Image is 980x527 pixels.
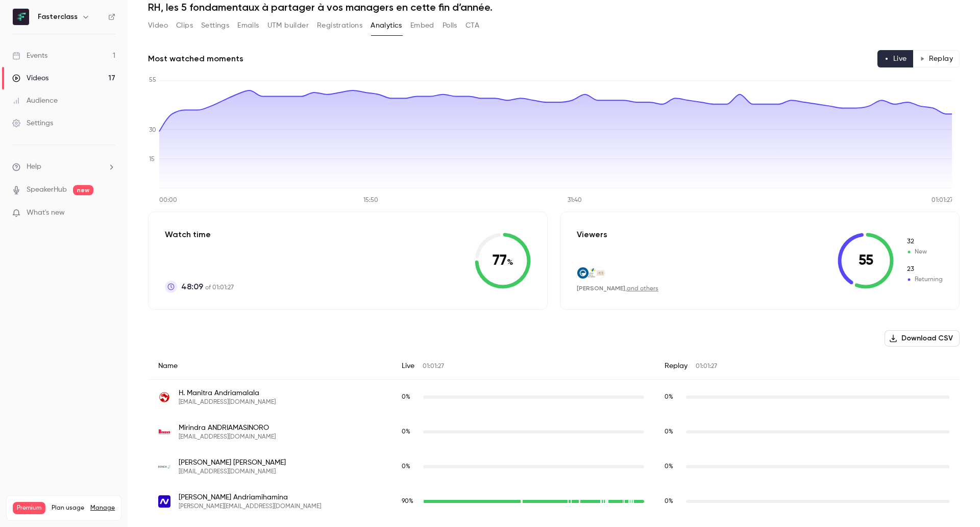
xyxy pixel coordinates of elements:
span: [PERSON_NAME][EMAIL_ADDRESS][DOMAIN_NAME] [179,502,321,511]
div: Live [391,353,654,380]
tspan: 31:40 [568,197,582,203]
h2: Most watched moments [148,53,243,65]
div: Videos [12,73,48,83]
span: Returning [906,265,943,274]
span: Premium [13,502,45,514]
span: Plan usage [52,504,84,512]
img: loimada.com [594,270,605,277]
img: symrise.com [158,391,170,403]
span: Help [27,162,41,172]
span: Replay watch time [665,462,681,471]
span: What's new [27,208,65,218]
button: Clips [176,17,193,34]
tspan: 15:50 [363,197,378,203]
p: Watch time [165,228,234,241]
button: Polls [443,17,457,34]
div: Name [148,353,391,380]
span: 0 % [665,498,673,505]
p: Viewers [577,228,607,241]
a: SpeakerHub [27,185,67,195]
a: Manage [90,504,115,512]
li: help-dropdown-opener [12,162,115,172]
span: 01:01:27 [696,363,717,370]
div: manitra.andriamalala@symrise.com [148,380,960,415]
span: [EMAIL_ADDRESS][DOMAIN_NAME] [179,468,286,476]
div: Settings [12,118,53,128]
span: 0 % [665,394,673,400]
h6: Fasterclass [38,12,78,22]
div: mirindra@newpack.com [148,415,960,449]
span: 48:09 [181,281,203,293]
iframe: Noticeable Trigger [103,209,115,218]
span: [EMAIL_ADDRESS][DOMAIN_NAME] [179,398,276,406]
button: Registrations [317,17,362,34]
span: Returning [906,275,943,284]
span: [EMAIL_ADDRESS][DOMAIN_NAME] [179,433,276,441]
button: UTM builder [267,17,309,34]
img: roquette.com [577,267,589,279]
button: Analytics [371,17,402,34]
span: H. Manitra Andriamalala [179,388,276,398]
div: , [577,284,658,293]
button: Live [877,50,914,67]
img: menton-riviera-merveilles.fr [585,267,597,279]
button: Settings [201,17,229,34]
span: New [906,237,943,246]
span: Live watch time [402,393,418,402]
tspan: 00:00 [159,197,177,203]
button: Emails [237,17,259,34]
button: Embed [410,17,434,34]
span: new [73,185,93,195]
span: Mirindra ANDRIAMASINORO [179,423,276,433]
span: New [906,247,943,257]
span: 0 % [402,464,410,470]
img: Fasterclass [13,9,29,25]
span: 0 % [665,464,673,470]
img: konecta.com [158,495,170,508]
div: d.andriamihaja@bionexx.com [148,449,960,484]
div: cynthia.andriamihamina@konecta.com [148,484,960,519]
div: Replay [654,353,960,380]
img: newpack.com [158,426,170,438]
p: of 01:01:27 [181,281,234,293]
div: Events [12,51,47,61]
span: Live watch time [402,462,418,471]
tspan: 15 [149,156,155,163]
span: [PERSON_NAME] [577,285,625,292]
span: 0 % [402,429,410,435]
tspan: 55 [149,77,156,83]
span: Live watch time [402,427,418,437]
a: and others [627,286,658,292]
tspan: 30 [149,127,156,133]
img: bionexx.com [158,461,170,473]
button: Download CSV [885,330,960,347]
span: [PERSON_NAME] Andriamihamina [179,492,321,502]
h1: RH, les 5 fondamentaux à partager à vos managers en cette fin d’année. [148,1,960,13]
button: Video [148,17,168,34]
span: Replay watch time [665,497,681,506]
span: 0 % [665,429,673,435]
span: Replay watch time [665,427,681,437]
span: 90 % [402,498,413,505]
span: 0 % [402,394,410,400]
span: Replay watch time [665,393,681,402]
tspan: 01:01:27 [932,197,953,203]
div: Audience [12,96,58,106]
span: Live watch time [402,497,418,506]
span: [PERSON_NAME] [PERSON_NAME] [179,457,286,468]
button: CTA [465,17,479,34]
span: 01:01:27 [423,363,444,370]
button: Replay [913,50,960,67]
